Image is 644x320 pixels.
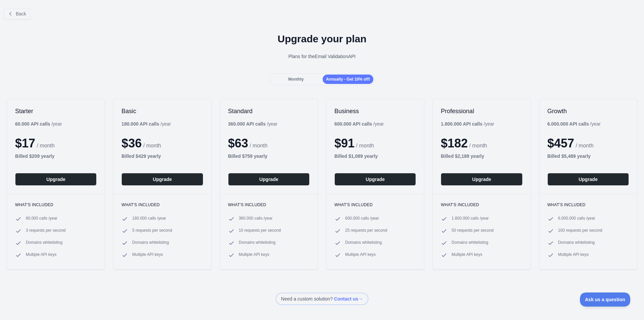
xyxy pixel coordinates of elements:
h2: Professional [441,107,522,115]
span: $ 91 [334,136,355,150]
b: 1.800.000 API calls [441,121,482,127]
span: $ 182 [441,136,468,150]
div: / year [441,121,494,127]
h2: Standard [228,107,310,115]
b: 600.000 API calls [334,121,372,127]
div: / year [334,121,384,127]
iframe: Toggle Customer Support [580,292,631,307]
h2: Business [334,107,416,115]
div: / year [228,121,277,127]
b: 360.000 API calls [228,121,266,127]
